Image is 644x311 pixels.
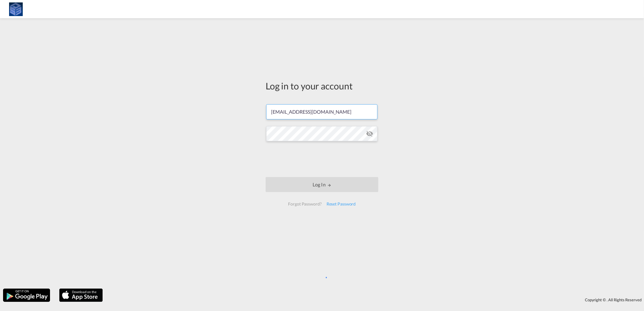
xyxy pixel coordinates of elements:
[266,177,378,192] button: LOGIN
[266,104,377,119] input: Enter email/phone number
[2,288,51,303] img: google.png
[366,130,373,137] md-icon: icon-eye-off
[9,2,23,16] img: fff785d0086311efa2d3e168b14c2f64.png
[59,288,103,303] img: apple.png
[266,79,378,92] div: Log in to your account
[106,295,644,305] div: Copyright © . All Rights Reserved
[286,199,324,209] div: Forgot Password?
[276,147,368,171] iframe: reCAPTCHA
[324,199,358,209] div: Reset Password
